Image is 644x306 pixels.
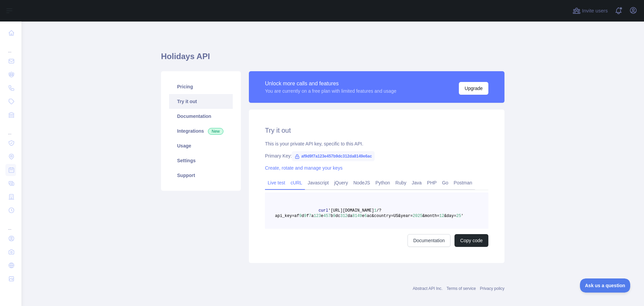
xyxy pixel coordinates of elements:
a: Java [409,177,425,188]
span: 8149 [352,214,362,218]
span: 9 [304,214,306,218]
span: 9 [333,214,335,218]
div: Unlock more calls and features [265,80,396,88]
a: Terms of service [446,286,476,291]
span: f [307,214,309,218]
button: Invite users [571,5,609,16]
span: 457 [323,214,331,218]
span: '[URL][DOMAIN_NAME] [328,208,374,213]
span: a [311,214,314,218]
span: e [321,214,323,218]
div: ... [5,122,16,136]
span: af9d9f7a123e457b9dc312da8149e6ac [292,151,375,161]
a: Privacy policy [480,286,504,291]
span: 312 [340,214,347,218]
a: Documentation [169,109,233,124]
a: Support [169,168,233,183]
a: Integrations New [169,124,233,138]
a: Usage [169,138,233,153]
div: This is your private API key, specific to this API. [265,140,488,147]
span: 1 [374,208,376,213]
a: Go [439,177,451,188]
h1: Holidays API [161,51,504,67]
a: Python [373,177,393,188]
span: New [208,128,223,135]
a: Ruby [393,177,409,188]
a: jQuery [331,177,351,188]
span: 7 [309,214,311,218]
span: da [347,214,352,218]
span: &day= [444,214,456,218]
span: e [362,214,364,218]
iframe: Toggle Customer Support [580,278,631,293]
h2: Try it out [265,126,488,135]
span: 6 [365,214,367,218]
span: Invite users [582,7,608,15]
span: d [302,214,304,218]
a: cURL [288,177,305,188]
a: Try it out [169,94,233,109]
a: Documentation [408,234,450,247]
span: curl [319,208,328,213]
a: Abstract API Inc. [413,286,443,291]
span: b [331,214,333,218]
a: NodeJS [351,177,373,188]
span: ' [461,214,464,218]
span: ac&country=US&year= [367,214,413,218]
div: ... [5,218,16,231]
span: 2025 [413,214,423,218]
span: 123 [314,214,321,218]
a: PHP [424,177,439,188]
span: &month= [422,214,439,218]
span: 9 [299,214,302,218]
button: Copy code [454,234,488,247]
div: You are currently on a free plan with limited features and usage [265,88,396,94]
button: Upgrade [459,82,488,95]
a: Live test [265,177,288,188]
span: 12 [439,214,444,218]
span: 25 [456,214,461,218]
div: Primary Key: [265,152,488,159]
div: ... [5,40,16,54]
span: dc [335,214,340,218]
a: Postman [451,177,475,188]
a: Create, rotate and manage your keys [265,165,342,171]
a: Javascript [305,177,331,188]
a: Settings [169,153,233,168]
a: Pricing [169,79,233,94]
